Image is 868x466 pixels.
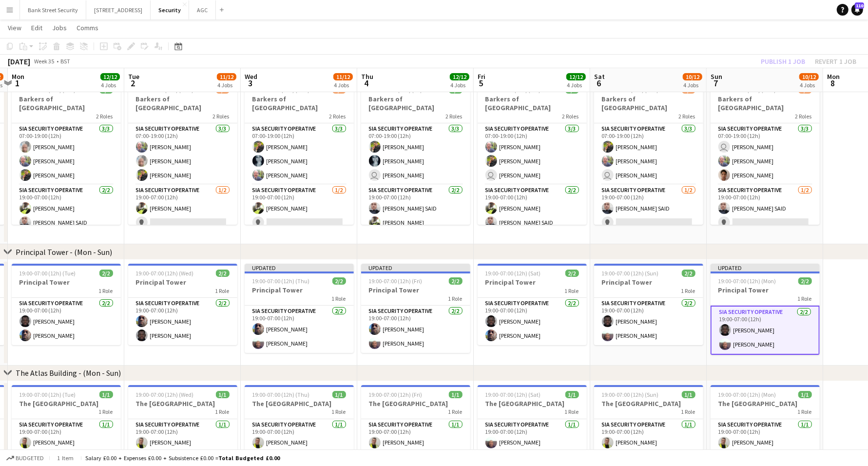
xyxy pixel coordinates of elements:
div: Salary £0.00 + Expenses £0.00 + Subsistence £0.00 = [85,454,280,462]
h3: Barkers of [GEOGRAPHIC_DATA] [128,95,237,112]
span: 1 Role [99,408,113,415]
span: 1 Role [448,295,463,302]
span: 2/2 [332,277,346,285]
app-job-card: 19:00-07:00 (12h) (Mon)1/1The [GEOGRAPHIC_DATA]1 RoleSIA Security Operative1/119:00-07:00 (12h)[P... [711,385,820,452]
app-card-role: SIA Security Operative1/119:00-07:00 (12h)[PERSON_NAME] [128,419,237,452]
div: 07:00-07:00 (24h) (Wed)4/5Barkers of [GEOGRAPHIC_DATA]2 RolesSIA Security Operative3/307:00-19:00... [128,80,237,225]
app-card-role: SIA Security Operative1/219:00-07:00 (12h)[PERSON_NAME] SAID [711,185,820,232]
app-job-card: 07:00-07:00 (24h) (Mon)4/5Barkers of [GEOGRAPHIC_DATA]2 RolesSIA Security Operative3/307:00-19:00... [711,80,820,225]
span: 19:00-07:00 (12h) (Mon) [718,391,776,398]
span: 8 [826,78,840,89]
app-job-card: 19:00-07:00 (12h) (Wed)2/2Principal Tower1 RoleSIA Security Operative2/219:00-07:00 (12h)[PERSON_... [128,264,237,345]
app-job-card: 19:00-07:00 (12h) (Fri)1/1The [GEOGRAPHIC_DATA]1 RoleSIA Security Operative1/119:00-07:00 (12h)[P... [361,385,470,452]
span: 1/1 [565,391,579,398]
app-job-card: 19:00-07:00 (12h) (Tue)2/2Principal Tower1 RoleSIA Security Operative2/219:00-07:00 (12h)[PERSON_... [12,264,121,345]
app-card-role: SIA Security Operative2/219:00-07:00 (12h)[PERSON_NAME] SAID[PERSON_NAME] [361,185,470,232]
app-card-role: SIA Security Operative2/219:00-07:00 (12h)[PERSON_NAME][PERSON_NAME] [478,298,587,345]
span: 10/12 [799,73,819,80]
h3: The [GEOGRAPHIC_DATA] [478,399,587,408]
div: 4 Jobs [800,81,818,89]
div: 19:00-07:00 (12h) (Sat)2/2Principal Tower1 RoleSIA Security Operative2/219:00-07:00 (12h)[PERSON_... [478,264,587,345]
app-job-card: 07:00-07:00 (24h) (Sat)5/5Barkers of [GEOGRAPHIC_DATA]2 RolesSIA Security Operative3/307:00-19:00... [478,80,587,225]
h3: The [GEOGRAPHIC_DATA] [361,399,470,408]
h3: Principal Tower [12,278,121,287]
div: 4 Jobs [334,81,352,89]
span: 2/2 [682,270,695,277]
app-job-card: 07:00-07:00 (24h) (Thu)4/5Barkers of [GEOGRAPHIC_DATA]2 RolesSIA Security Operative3/307:00-19:00... [245,80,354,225]
span: 19:00-07:00 (12h) (Wed) [136,270,194,277]
span: 2/2 [99,270,113,277]
span: 2 Roles [213,113,230,120]
span: 1 Role [681,408,695,415]
span: 1 item [54,454,77,462]
span: 1 Role [332,295,346,302]
span: Mon [12,72,24,81]
app-job-card: 19:00-07:00 (12h) (Sun)1/1The [GEOGRAPHIC_DATA]1 RoleSIA Security Operative1/119:00-07:00 (12h)[P... [594,385,703,452]
span: View [8,23,21,32]
span: 1 Role [798,408,812,415]
app-job-card: 19:00-07:00 (12h) (Tue)1/1The [GEOGRAPHIC_DATA]1 RoleSIA Security Operative1/119:00-07:00 (12h)[P... [12,385,121,452]
span: 110 [855,2,864,9]
app-job-card: 19:00-07:00 (12h) (Sat)1/1The [GEOGRAPHIC_DATA]1 RoleSIA Security Operative1/119:00-07:00 (12h)[P... [478,385,587,452]
h3: Principal Tower [245,286,354,294]
span: 2 Roles [446,113,463,120]
div: The Atlas Building - (Mon - Sun) [16,368,121,378]
div: 07:00-07:00 (24h) (Tue)5/5Barkers of [GEOGRAPHIC_DATA]2 RolesSIA Security Operative3/307:00-19:00... [12,80,121,225]
app-card-role: SIA Security Operative1/119:00-07:00 (12h)[PERSON_NAME] [711,419,820,452]
app-card-role: SIA Security Operative3/307:00-19:00 (12h)[PERSON_NAME][PERSON_NAME] [PERSON_NAME] [361,123,470,185]
button: Budgeted [5,453,45,464]
app-card-role: SIA Security Operative2/219:00-07:00 (12h)[PERSON_NAME][PERSON_NAME] SAID [12,185,121,232]
button: AGC [189,0,216,19]
span: 5 [476,78,485,89]
span: 19:00-07:00 (12h) (Thu) [252,277,310,285]
app-card-role: SIA Security Operative2/219:00-07:00 (12h)[PERSON_NAME][PERSON_NAME] [711,306,820,355]
span: Fri [478,72,485,81]
a: Comms [73,21,102,34]
app-card-role: SIA Security Operative2/219:00-07:00 (12h)[PERSON_NAME][PERSON_NAME] SAID [478,185,587,232]
span: 1 [10,78,24,89]
div: Updated [711,264,820,272]
span: 2 Roles [679,113,695,120]
div: 4 Jobs [450,81,469,89]
span: 19:00-07:00 (12h) (Fri) [369,277,423,285]
app-card-role: SIA Security Operative1/119:00-07:00 (12h)[PERSON_NAME] [245,419,354,452]
span: Budgeted [16,455,44,462]
span: 19:00-07:00 (12h) (Tue) [19,391,76,398]
span: Week 35 [32,58,57,65]
app-job-card: 19:00-07:00 (12h) (Sun)2/2Principal Tower1 RoleSIA Security Operative2/219:00-07:00 (12h)[PERSON_... [594,264,703,345]
div: BST [60,58,70,65]
h3: Principal Tower [361,286,470,294]
h3: Barkers of [GEOGRAPHIC_DATA] [711,95,820,112]
span: Edit [31,23,42,32]
span: 12/12 [566,73,586,80]
div: 4 Jobs [567,81,585,89]
app-card-role: SIA Security Operative1/219:00-07:00 (12h)[PERSON_NAME] [245,185,354,232]
span: Thu [361,72,373,81]
app-card-role: SIA Security Operative1/219:00-07:00 (12h)[PERSON_NAME] SAID [594,185,703,232]
span: 2 [127,78,139,89]
div: [DATE] [8,57,30,66]
span: 2/2 [565,270,579,277]
span: 19:00-07:00 (12h) (Thu) [252,391,310,398]
app-job-card: Updated19:00-07:00 (12h) (Thu)2/2Principal Tower1 RoleSIA Security Operative2/219:00-07:00 (12h)[... [245,264,354,353]
h3: Barkers of [GEOGRAPHIC_DATA] [12,95,121,112]
h3: Principal Tower [711,286,820,294]
span: 10/12 [683,73,702,80]
div: 4 Jobs [217,81,236,89]
span: 19:00-07:00 (12h) (Sat) [485,270,541,277]
div: Updated [361,264,470,272]
span: 1/1 [682,391,695,398]
app-card-role: SIA Security Operative1/219:00-07:00 (12h)[PERSON_NAME] [128,185,237,232]
a: View [4,21,25,34]
span: Sat [594,72,605,81]
app-job-card: 19:00-07:00 (12h) (Wed)1/1The [GEOGRAPHIC_DATA]1 RoleSIA Security Operative1/119:00-07:00 (12h)[P... [128,385,237,452]
app-card-role: SIA Security Operative1/119:00-07:00 (12h)[PERSON_NAME] [361,419,470,452]
a: Edit [27,21,46,34]
h3: The [GEOGRAPHIC_DATA] [245,399,354,408]
span: 7 [709,78,722,89]
span: 12/12 [100,73,120,80]
span: 1/1 [216,391,230,398]
span: 2/2 [798,277,812,285]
